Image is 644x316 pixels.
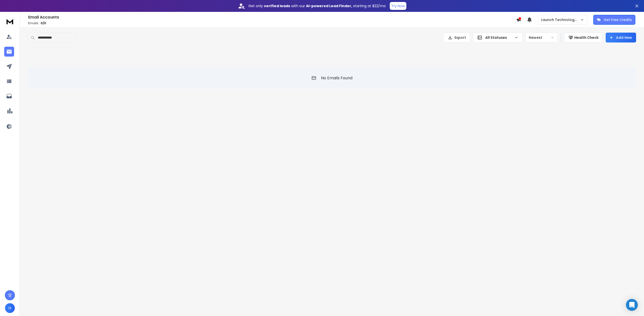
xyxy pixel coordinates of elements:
[574,35,598,40] p: Health Check
[321,75,352,81] p: No Emails Found
[28,21,516,25] p: Emails :
[604,17,632,22] p: Get Free Credits
[5,303,15,313] button: H
[541,17,580,22] p: Launch Technology Group
[264,3,290,8] strong: verified leads
[248,3,386,8] p: Get only with our starting at $22/mo
[306,3,352,8] strong: AI-powered Lead Finder,
[606,33,636,42] button: Add New
[28,14,516,20] h1: Email Accounts
[390,2,406,10] button: Try Now
[485,35,512,40] p: All Statuses
[626,299,638,311] div: Open Intercom Messenger
[41,21,46,25] span: 0 / 0
[443,33,470,42] button: Export
[391,3,405,8] p: Try Now
[526,33,558,42] button: Newest
[564,33,603,42] button: Health Check
[593,15,635,25] button: Get Free Credits
[5,17,15,26] img: logo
